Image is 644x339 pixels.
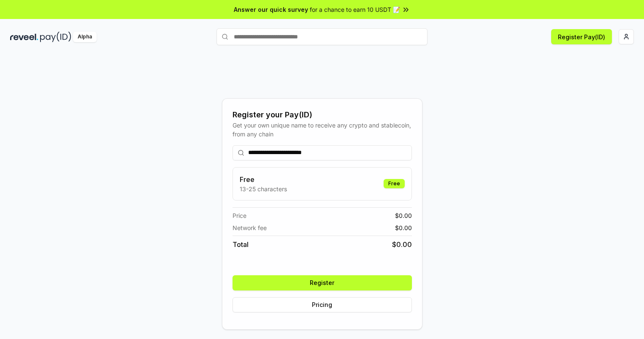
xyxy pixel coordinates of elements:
[240,174,287,184] h3: Free
[234,5,308,14] span: Answer our quick survey
[233,275,412,290] button: Register
[395,223,412,232] span: $ 0.00
[233,121,412,138] div: Get your own unique name to receive any crypto and stablecoin, from any chain
[10,32,38,42] img: reveel_dark
[73,32,97,42] div: Alpha
[233,239,249,250] span: Total
[395,211,412,220] span: $ 0.00
[310,5,400,14] span: for a chance to earn 10 USDT 📝
[392,239,412,250] span: $ 0.00
[240,184,287,193] p: 13-25 characters
[233,223,267,232] span: Network fee
[551,29,612,44] button: Register Pay(ID)
[40,32,71,42] img: pay_id
[384,179,405,188] div: Free
[233,211,246,220] span: Price
[233,297,412,312] button: Pricing
[233,109,412,121] div: Register your Pay(ID)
